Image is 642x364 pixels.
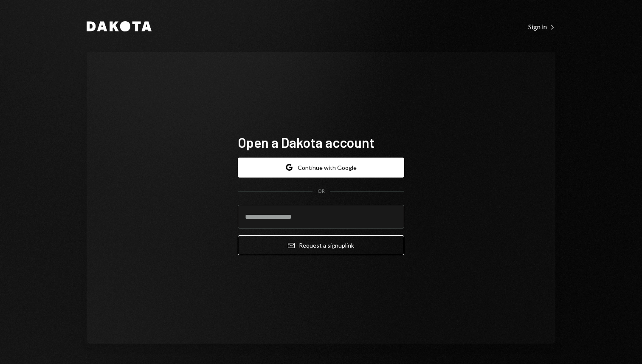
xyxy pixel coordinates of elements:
button: Continue with Google [238,158,404,178]
h1: Open a Dakota account [238,134,404,151]
a: Sign in [528,22,555,31]
div: Sign in [528,23,555,31]
button: Request a signuplink [238,235,404,255]
div: OR [318,188,325,195]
